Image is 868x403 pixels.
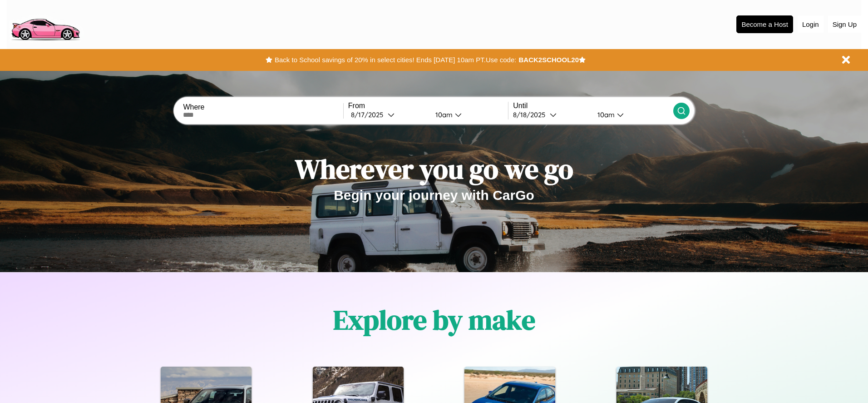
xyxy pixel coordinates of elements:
h1: Explore by make [333,301,535,338]
button: Back to School savings of 20% in select cities! Ends [DATE] 10am PT.Use code: [272,54,518,66]
button: 10am [590,110,673,119]
label: From [348,102,508,110]
b: BACK2SCHOOL20 [518,56,579,64]
button: 10am [428,110,508,119]
div: 10am [431,110,455,119]
div: 8 / 18 / 2025 [513,110,550,119]
div: 8 / 17 / 2025 [351,110,388,119]
button: Become a Host [736,15,793,33]
label: Until [513,102,673,110]
button: Login [798,16,824,33]
div: 10am [593,110,617,119]
label: Where [183,103,343,111]
button: 8/17/2025 [348,110,428,119]
img: logo [7,5,84,43]
button: Sign Up [828,16,861,33]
